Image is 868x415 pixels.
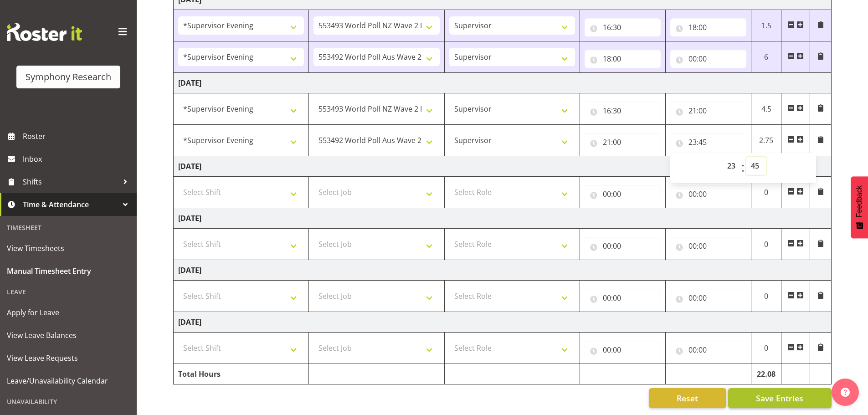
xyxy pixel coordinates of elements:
img: Rosterit website logo [7,23,82,41]
span: Inbox [23,152,132,166]
td: 0 [751,281,781,312]
span: View Leave Balances [7,328,130,342]
input: Click to select... [585,341,661,359]
td: 2.75 [751,125,781,156]
span: Shifts [23,175,118,189]
td: 6 [751,41,781,73]
a: Leave/Unavailability Calendar [2,369,134,392]
td: [DATE] [174,73,832,93]
a: View Leave Balances [2,324,134,347]
div: Symphony Research [26,70,111,84]
td: 22.08 [751,364,781,384]
input: Click to select... [585,18,661,36]
td: [DATE] [174,208,832,229]
td: 4.5 [751,93,781,125]
input: Click to select... [585,133,661,151]
input: Click to select... [670,185,746,203]
span: Leave/Unavailability Calendar [7,374,130,388]
span: Apply for Leave [7,306,130,319]
input: Click to select... [670,289,746,307]
td: 0 [751,333,781,364]
input: Click to select... [585,50,661,68]
span: Feedback [855,185,863,217]
td: [DATE] [174,260,832,281]
button: Save Entries [728,388,832,408]
input: Click to select... [670,102,746,120]
div: Leave [2,282,134,301]
td: 0 [751,177,781,208]
td: Total Hours [174,364,309,384]
a: View Leave Requests [2,347,134,369]
span: View Timesheets [7,241,130,255]
td: [DATE] [174,156,832,177]
img: help-xxl-2.png [841,388,850,397]
span: Save Entries [756,392,803,404]
td: 1.5 [751,10,781,41]
input: Click to select... [670,18,746,36]
div: Unavailability [2,392,134,411]
input: Click to select... [585,289,661,307]
span: : [741,157,745,179]
input: Click to select... [670,50,746,68]
input: Click to select... [670,341,746,359]
a: View Timesheets [2,237,134,260]
input: Click to select... [585,237,661,255]
span: View Leave Requests [7,351,130,365]
span: Roster [23,129,132,143]
a: Manual Timesheet Entry [2,260,134,282]
input: Click to select... [670,237,746,255]
span: Time & Attendance [23,198,118,211]
button: Reset [649,388,726,408]
td: 0 [751,229,781,260]
div: Timesheet [2,218,134,237]
span: Manual Timesheet Entry [7,264,130,278]
a: Apply for Leave [2,301,134,324]
input: Click to select... [585,102,661,120]
input: Click to select... [670,133,746,151]
input: Click to select... [585,185,661,203]
span: Reset [677,392,698,404]
button: Feedback - Show survey [851,176,868,238]
td: [DATE] [174,312,832,333]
